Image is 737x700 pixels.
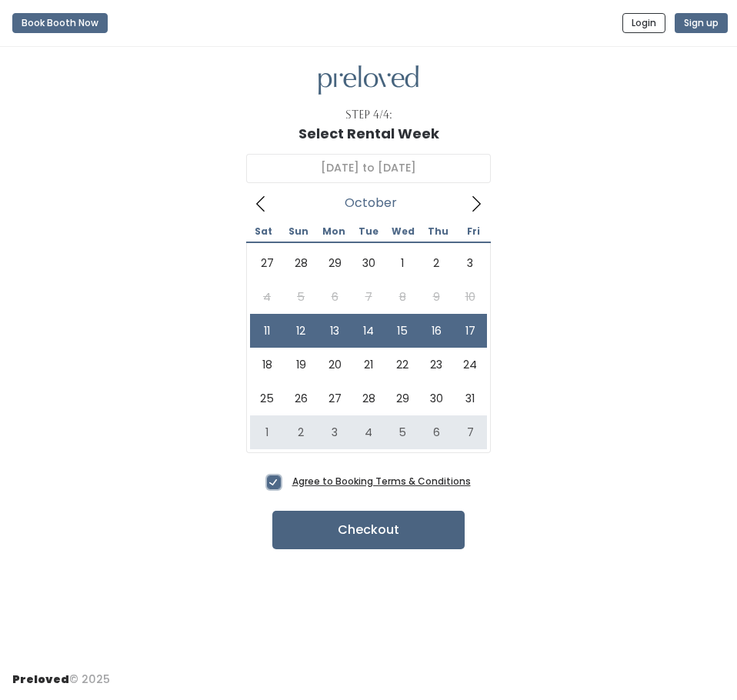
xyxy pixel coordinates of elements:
span: October 15, 2025 [385,314,419,348]
span: November 6, 2025 [419,415,453,449]
span: October 28, 2025 [352,382,385,415]
span: Fri [456,227,491,236]
span: September 27, 2025 [250,246,284,280]
span: October 22, 2025 [385,348,419,382]
span: November 3, 2025 [318,415,352,449]
span: October 14, 2025 [352,314,385,348]
span: September 29, 2025 [318,246,352,280]
span: October 16, 2025 [419,314,453,348]
span: October 25, 2025 [250,382,284,415]
span: November 1, 2025 [250,415,284,449]
span: Sun [281,227,315,236]
span: October 12, 2025 [284,314,318,348]
div: Step 4/4: [345,107,392,123]
span: October 2, 2025 [419,246,453,280]
h1: Select Rental Week [298,126,439,142]
button: Checkout [272,511,465,549]
span: October 29, 2025 [385,382,419,415]
span: October 23, 2025 [419,348,453,382]
span: October 21, 2025 [352,348,385,382]
span: October 26, 2025 [284,382,318,415]
a: Book Booth Now [12,6,108,40]
span: October 17, 2025 [453,314,487,348]
input: Select week [246,154,491,183]
span: October 13, 2025 [318,314,352,348]
span: October [345,200,397,206]
span: October 3, 2025 [453,246,487,280]
span: October 11, 2025 [250,314,284,348]
span: November 4, 2025 [352,415,385,449]
button: Book Booth Now [12,13,108,33]
span: Sat [246,227,281,236]
span: October 20, 2025 [318,348,352,382]
span: Mon [316,227,351,236]
img: preloved logo [318,65,419,95]
span: October 19, 2025 [284,348,318,382]
span: Preloved [12,672,69,687]
div: © 2025 [12,659,110,688]
span: October 24, 2025 [453,348,487,382]
span: Tue [351,227,385,236]
button: Sign up [675,13,728,33]
span: September 30, 2025 [352,246,385,280]
span: Thu [421,227,455,236]
span: October 30, 2025 [419,382,453,415]
span: November 5, 2025 [385,415,419,449]
span: October 18, 2025 [250,348,284,382]
a: Agree to Booking Terms & Conditions [292,475,471,488]
span: October 27, 2025 [318,382,352,415]
span: November 2, 2025 [284,415,318,449]
button: Login [622,13,665,33]
span: September 28, 2025 [284,246,318,280]
span: Wed [386,227,421,236]
span: October 31, 2025 [453,382,487,415]
span: October 1, 2025 [385,246,419,280]
span: November 7, 2025 [453,415,487,449]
